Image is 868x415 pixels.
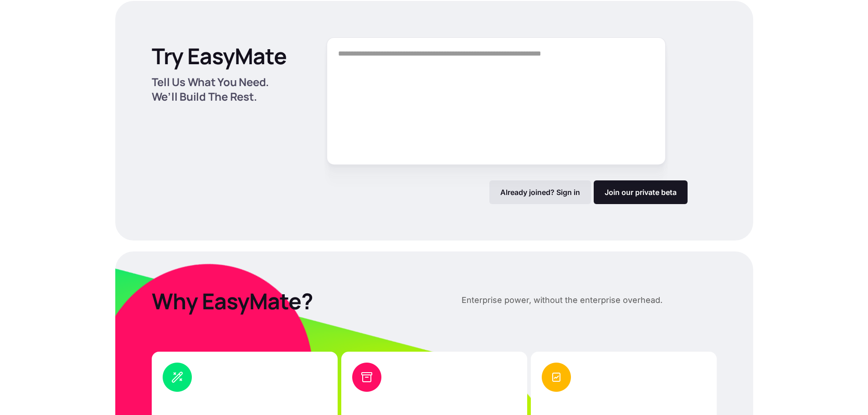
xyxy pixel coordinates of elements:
[152,288,432,314] p: Why EasyMate?
[489,180,591,204] a: Already joined? Sign in
[500,188,580,197] p: Already joined? Sign in
[152,75,297,104] p: Tell Us What You Need. We’ll Build The Rest.
[152,43,287,69] p: Try EasyMate
[594,180,688,204] a: Join our private beta
[327,37,688,204] form: Form
[462,293,663,307] p: Enterprise power, without the enterprise overhead.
